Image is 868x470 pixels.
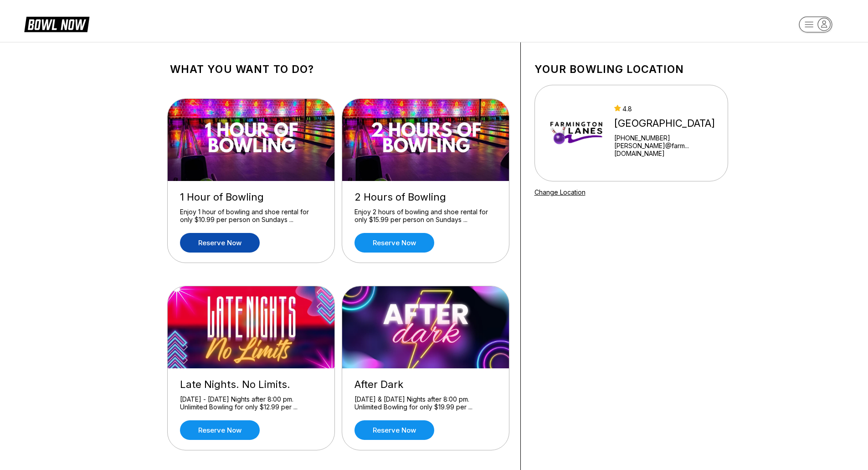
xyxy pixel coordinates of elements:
a: Reserve now [354,420,434,440]
div: 1 Hour of Bowling [180,191,322,203]
a: Change Location [534,188,586,196]
div: Late Nights. No Limits. [180,378,322,391]
div: [DATE] & [DATE] Nights after 8:00 pm. Unlimited Bowling for only $19.99 per ... [354,395,497,411]
a: Reserve now [180,420,260,440]
div: 4.8 [614,105,724,113]
img: After Dark [342,286,510,368]
a: Reserve now [354,233,434,253]
h1: Your bowling location [534,63,728,76]
div: [PHONE_NUMBER] [614,134,724,142]
img: 2 Hours of Bowling [342,99,510,181]
div: [DATE] - [DATE] Nights after 8:00 pm. Unlimited Bowling for only $12.99 per ... [180,395,322,411]
img: Late Nights. No Limits. [168,286,335,368]
div: Enjoy 2 hours of bowling and shoe rental for only $15.99 per person on Sundays ... [354,208,497,224]
h1: What you want to do? [170,63,507,76]
a: Reserve now [180,233,260,253]
img: 1 Hour of Bowling [168,99,335,181]
div: 2 Hours of Bowling [354,191,497,203]
div: After Dark [354,378,497,391]
img: Farmington Lanes [547,99,606,167]
div: [GEOGRAPHIC_DATA] [614,117,724,129]
a: [PERSON_NAME]@farm...[DOMAIN_NAME] [614,142,724,157]
div: Enjoy 1 hour of bowling and shoe rental for only $10.99 per person on Sundays ... [180,208,322,224]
